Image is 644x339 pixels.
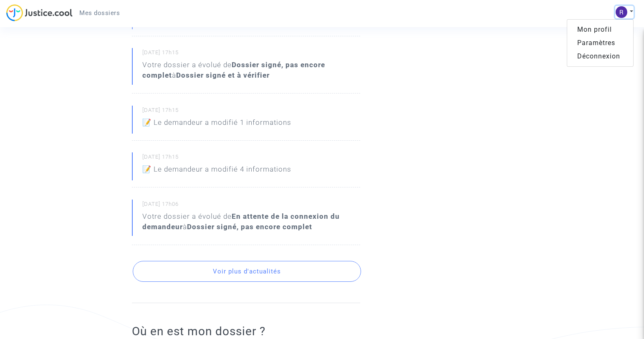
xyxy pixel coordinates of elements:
p: 📝 Le demandeur a modifié 4 informations [142,164,291,179]
a: Paramètres [567,36,633,50]
a: Mes dossiers [73,7,126,19]
b: Dossier signé, pas encore complet [187,223,312,231]
small: [DATE] 17h06 [142,200,360,211]
img: ACg8ocJvt_8Pswt3tJqs4mXYYjOGlVcWuM4UY9fJi0Ej-o0OmgE6GQ=s96-c [616,6,627,18]
small: [DATE] 17h15 [142,153,360,164]
div: Votre dossier a évolué de à [142,60,360,81]
b: Dossier signé, pas encore complet [142,61,325,79]
b: En attente de la connexion du demandeur [142,212,340,231]
p: 📝 Le demandeur a modifié 1 informations [142,117,291,132]
a: Déconnexion [567,50,633,63]
a: Mon profil [567,23,633,36]
small: [DATE] 17h15 [142,49,360,60]
img: jc-logo.svg [6,4,73,21]
small: [DATE] 17h15 [142,106,360,117]
span: Mes dossiers [79,9,120,17]
b: Dossier signé et à vérifier [176,71,270,79]
h2: Où en est mon dossier ? [132,324,360,339]
div: Votre dossier a évolué de à [142,211,360,232]
button: Voir plus d'actualités [133,261,361,282]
